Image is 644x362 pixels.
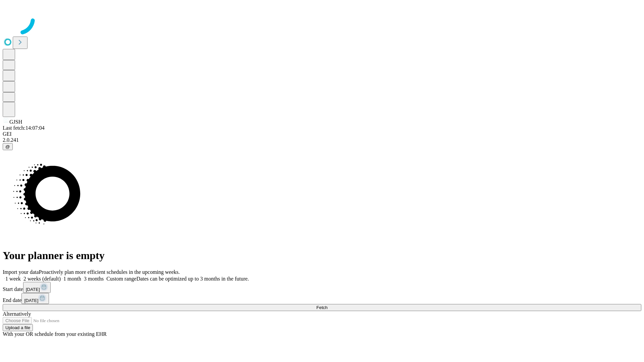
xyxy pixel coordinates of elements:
[24,298,38,303] span: [DATE]
[26,287,40,292] span: [DATE]
[3,331,107,337] span: With your OR schedule from your existing EHR
[3,143,13,150] button: @
[23,282,51,293] button: [DATE]
[3,131,641,137] div: GEI
[3,249,641,262] h1: Your planner is empty
[3,304,641,311] button: Fetch
[9,119,22,125] span: GJSH
[5,276,21,282] span: 1 week
[3,293,641,304] div: End date
[3,282,641,293] div: Start date
[5,144,10,149] span: @
[3,311,31,317] span: Alternatively
[21,293,49,304] button: [DATE]
[3,324,33,331] button: Upload a file
[84,276,104,282] span: 3 months
[3,269,39,275] span: Import your data
[63,276,81,282] span: 1 month
[23,276,61,282] span: 2 weeks (default)
[3,125,45,131] span: Last fetch: 14:07:04
[3,137,641,143] div: 2.0.241
[316,305,327,310] span: Fetch
[137,276,249,282] span: Dates can be optimized up to 3 months in the future.
[39,269,180,275] span: Proactively plan more efficient schedules in the upcoming weeks.
[106,276,136,282] span: Custom range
